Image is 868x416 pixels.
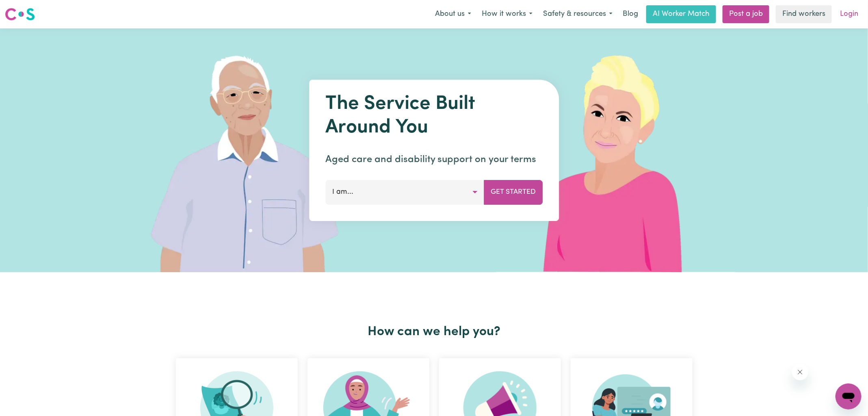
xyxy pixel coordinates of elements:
button: Safety & resources [538,6,618,23]
button: How it works [476,6,538,23]
span: Need any help? [5,6,49,12]
h2: How can we help you? [171,324,697,340]
button: I am... [325,180,484,204]
h1: The Service Built Around You [325,93,543,139]
a: Post a job [723,5,769,23]
a: Careseekers logo [5,5,35,24]
a: Login [835,5,863,23]
a: AI Worker Match [646,5,716,23]
a: Blog [618,5,643,23]
iframe: Close message [792,364,808,380]
img: Careseekers logo [5,7,35,22]
p: Aged care and disability support on your terms [325,152,543,167]
a: Find workers [776,5,832,23]
button: About us [430,6,476,23]
iframe: Button to launch messaging window [836,383,862,409]
button: Get Started [484,180,543,204]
